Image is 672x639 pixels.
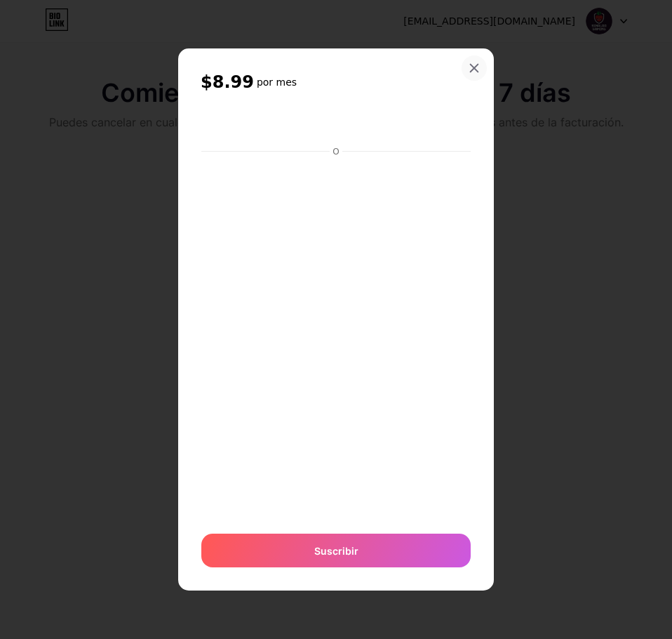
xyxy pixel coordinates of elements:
iframe: Cuadro de botón de pago seguro [201,108,471,142]
iframe: Cuadro de entrada de pago seguro [199,159,473,520]
font: O [332,147,339,157]
font: Suscribir [314,545,358,557]
font: por mes [257,77,297,88]
font: $8.99 [201,72,254,92]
